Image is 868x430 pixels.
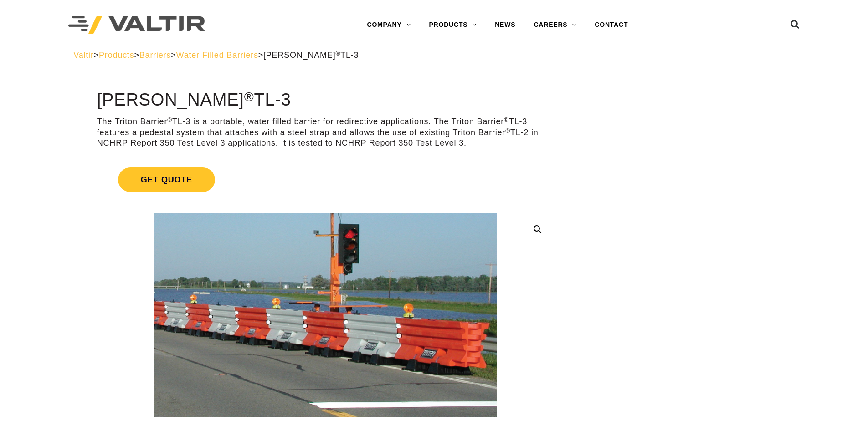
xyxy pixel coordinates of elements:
sup: ® [505,127,510,134]
a: Products [99,51,134,60]
a: NEWS [486,16,524,34]
span: [PERSON_NAME] TL-3 [263,51,359,60]
a: Get Quote [97,157,554,203]
a: Water Filled Barriers [176,51,258,60]
a: COMPANY [358,16,420,34]
sup: ® [244,89,254,104]
sup: ® [167,116,172,123]
a: PRODUCTS [420,16,486,34]
img: Valtir [68,16,205,35]
span: Get Quote [118,167,215,192]
p: The Triton Barrier TL-3 is a portable, water filled barrier for redirective applications. The Tri... [97,116,554,148]
sup: ® [504,116,509,123]
div: > > > > [73,50,795,61]
a: 🔍 [529,221,546,238]
a: CAREERS [524,16,586,34]
a: Barriers [139,51,171,60]
a: Valtir [73,51,93,60]
a: CONTACT [586,16,637,34]
h1: [PERSON_NAME] TL-3 [97,91,554,110]
sup: ® [335,50,340,57]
